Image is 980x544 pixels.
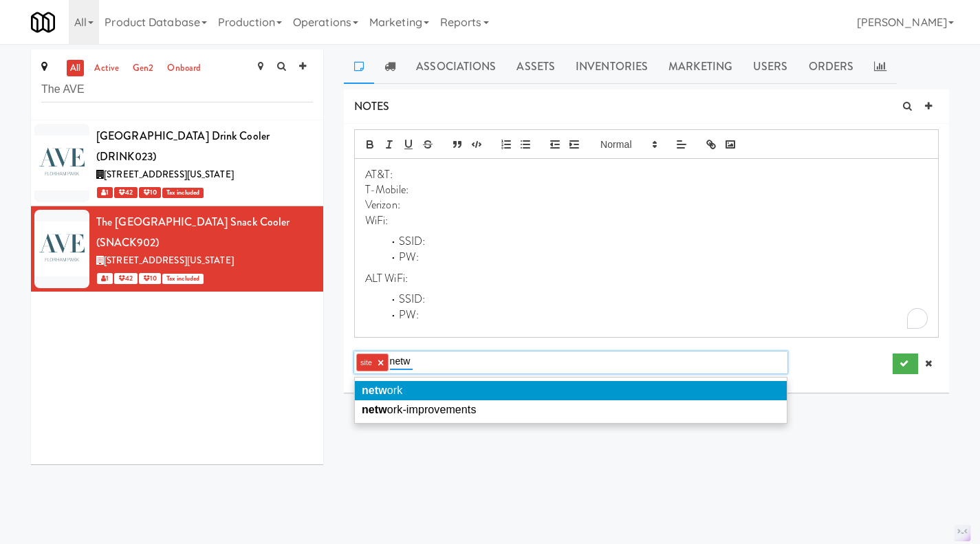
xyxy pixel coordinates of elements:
span: ork-improvements [362,404,477,415]
a: Associations [406,50,506,84]
a: active [91,60,122,77]
a: Orders [798,50,864,84]
p: T-Mobile: [365,182,928,197]
span: Tax included [162,274,204,284]
a: Users [743,50,798,84]
p: WiFi: [365,213,928,228]
div: To enrich screen reader interactions, please activate Accessibility in Grammarly extension settings [355,159,938,337]
span: 10 [139,273,161,284]
span: 42 [114,187,137,198]
div: site × [354,351,787,373]
span: ork [362,384,402,396]
li: PW: [382,307,928,323]
span: [STREET_ADDRESS][US_STATE] [104,254,234,267]
a: × [378,357,384,369]
span: Tax included [162,188,204,198]
a: Inventories [565,50,658,84]
li: SSID: [382,234,928,250]
span: 10 [139,187,161,198]
a: all [67,60,84,77]
a: onboard [164,60,204,77]
span: NOTES [354,98,390,114]
span: 1 [97,273,113,284]
li: site × [356,353,389,371]
input: Search site [41,77,313,102]
em: netw [362,384,387,396]
a: gen2 [129,60,157,77]
p: ALT WiFi: [365,271,928,286]
li: network-improvements [355,400,787,420]
div: [GEOGRAPHIC_DATA] Drink cooler (DRINK023) [96,126,313,166]
a: Marketing [658,50,743,84]
li: SSID: [382,292,928,307]
li: [GEOGRAPHIC_DATA] Drink cooler (DRINK023)[STREET_ADDRESS][US_STATE] 1 42 10Tax included [31,120,323,206]
a: Assets [506,50,565,84]
em: netw [362,404,387,415]
img: Micromart [31,10,55,34]
span: [STREET_ADDRESS][US_STATE] [104,168,234,181]
p: Verizon: [365,197,928,213]
span: 42 [114,273,137,284]
li: The [GEOGRAPHIC_DATA] Snack cooler (SNACK902)[STREET_ADDRESS][US_STATE] 1 42 10Tax included [31,206,323,292]
li: PW: [382,250,928,265]
li: network [355,381,787,400]
div: The [GEOGRAPHIC_DATA] Snack cooler (SNACK902) [96,212,313,252]
input: Add Tag [390,352,413,370]
p: AT&T: [365,167,928,182]
span: site [360,358,372,367]
span: 1 [97,187,113,198]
